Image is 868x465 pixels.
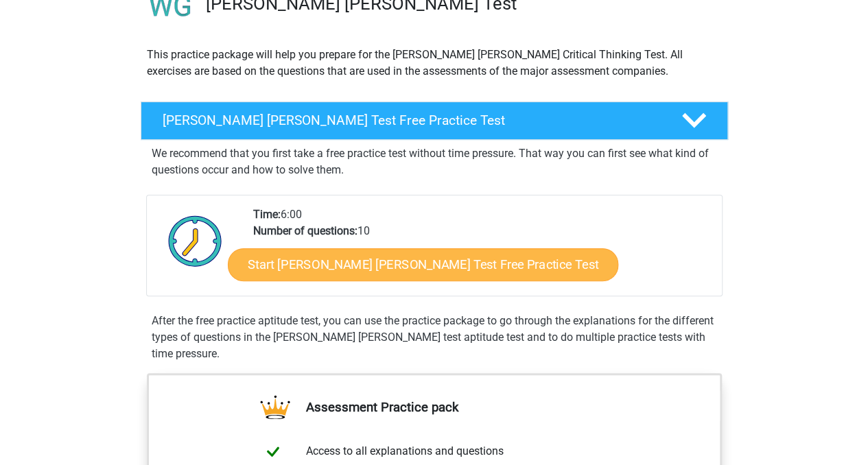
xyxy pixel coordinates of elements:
p: We recommend that you first take a free practice test without time pressure. That way you can fir... [152,145,717,178]
div: After the free practice aptitude test, you can use the practice package to go through the explana... [146,313,723,362]
h4: [PERSON_NAME] [PERSON_NAME] Test Free Practice Test [163,112,659,128]
img: Clock [161,206,230,275]
b: Number of questions: [253,224,357,237]
a: Start [PERSON_NAME] [PERSON_NAME] Test Free Practice Test [228,248,618,281]
a: [PERSON_NAME] [PERSON_NAME] Test Free Practice Test [135,102,734,140]
div: 6:00 10 [243,206,721,296]
b: Time: [253,208,281,221]
p: This practice package will help you prepare for the [PERSON_NAME] [PERSON_NAME] Critical Thinking... [147,47,722,80]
